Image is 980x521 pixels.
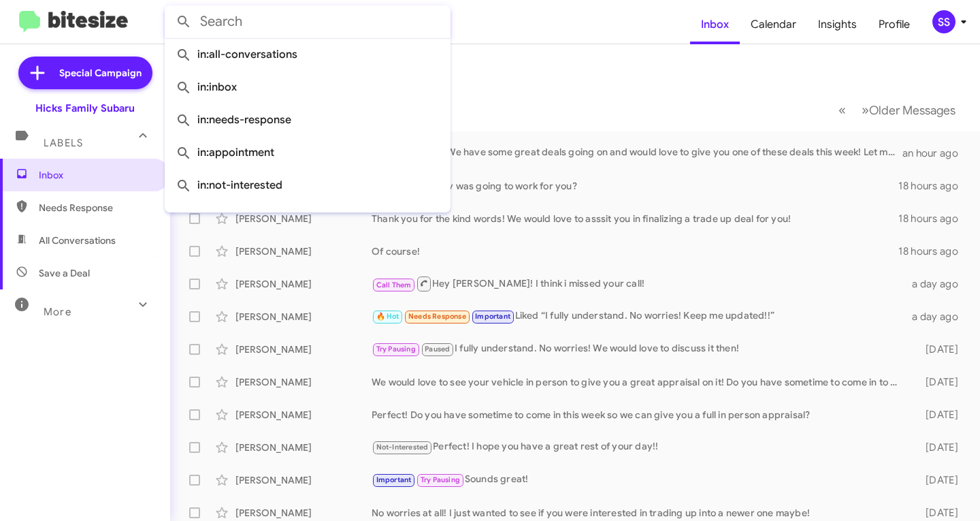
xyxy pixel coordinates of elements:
div: Of course! [372,244,898,258]
div: [PERSON_NAME] [235,375,372,389]
div: We would love to see your vehicle in person to give you a great appraisal on it! Do you have some... [372,375,910,389]
div: [PERSON_NAME] [235,310,372,323]
a: Insights [807,5,868,44]
div: [PERSON_NAME] [235,473,372,487]
div: Perfect! Do you have sometime to come in this week so we can give you a full in person appraisal? [372,408,910,422]
div: Sounds great! [372,472,910,488]
span: Save a Deal [39,266,90,280]
span: All Conversations [39,234,116,247]
div: I fully understand. No worries! We would love to discuss it then! [372,341,910,357]
div: Hey [PERSON_NAME]! I think i missed your call! [372,275,910,292]
span: in:appointment [176,136,440,169]
span: Needs Response [408,312,466,321]
a: Calendar [740,5,807,44]
span: More [44,306,71,318]
div: [PERSON_NAME] [235,343,372,356]
div: [DATE] [910,408,969,422]
span: 🔥 Hot [376,312,399,321]
div: [PERSON_NAME] [235,277,372,291]
div: [DATE] [910,506,969,520]
div: SS [932,10,955,33]
div: [PERSON_NAME] [235,244,372,258]
div: 18 hours ago [898,212,969,225]
span: in:inbox [176,71,440,104]
span: Call Them [376,281,412,289]
a: Special Campaign [18,57,152,89]
span: Labels [44,137,83,149]
div: Perfect! What day was going to work for you? [372,179,898,193]
div: No worries at all! I just wanted to see if you were interested in trading up into a newer one maybe! [372,506,910,520]
span: Older Messages [869,103,955,118]
input: Search [165,5,451,38]
nav: Page navigation example [831,96,964,124]
span: in:all-conversations [176,38,440,71]
div: a day ago [910,310,969,323]
div: a day ago [910,277,969,291]
a: Inbox [690,5,740,44]
span: Special Campaign [59,66,142,80]
span: Try Pausing [421,475,460,484]
span: Important [475,312,510,321]
button: Previous [830,96,854,124]
div: [DATE] [910,343,969,356]
div: [DATE] [910,441,969,454]
div: For sure! We have some great deals going on and would love to give you one of these deals this we... [372,145,902,161]
span: « [838,101,846,119]
span: in:needs-response [176,104,440,136]
span: Not-Interested [376,443,429,452]
span: Important [376,475,412,484]
div: 18 hours ago [898,179,969,193]
div: [DATE] [910,375,969,389]
div: Perfect! I hope you have a great rest of your day!! [372,439,910,455]
span: Paused [425,345,450,353]
button: SS [921,10,965,33]
div: 18 hours ago [898,244,969,258]
span: Inbox [39,168,154,182]
div: Hicks Family Subaru [35,101,135,115]
div: [PERSON_NAME] [235,212,372,225]
div: [PERSON_NAME] [235,441,372,454]
button: Next [853,96,964,124]
span: Try Pausing [376,345,416,353]
span: » [862,101,869,119]
span: in:sold-verified [176,202,440,234]
div: [PERSON_NAME] [235,506,372,520]
span: in:not-interested [176,169,440,202]
span: Needs Response [39,201,154,215]
a: Profile [868,5,921,44]
div: an hour ago [902,146,969,160]
div: Liked “I fully understand. No worries! Keep me updated!!” [372,309,910,324]
div: Thank you for the kind words! We would love to asssit you in finalizing a trade up deal for you! [372,212,898,225]
div: [PERSON_NAME] [235,408,372,422]
div: [DATE] [910,473,969,487]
